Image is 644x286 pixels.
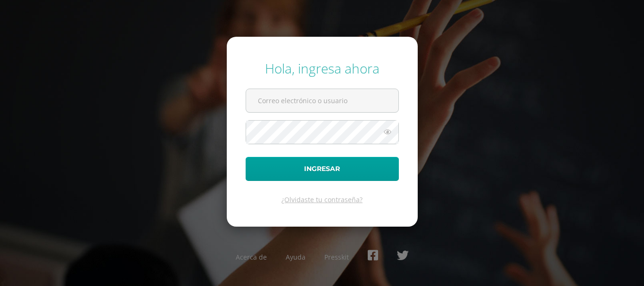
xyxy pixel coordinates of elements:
[246,89,398,112] input: Correo electrónico o usuario
[324,253,349,261] a: Presskit
[246,157,399,181] button: Ingresar
[281,195,363,204] a: ¿Olvidaste tu contraseña?
[246,59,399,77] div: Hola, ingresa ahora
[286,253,305,261] a: Ayuda
[236,253,267,261] a: Acerca de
